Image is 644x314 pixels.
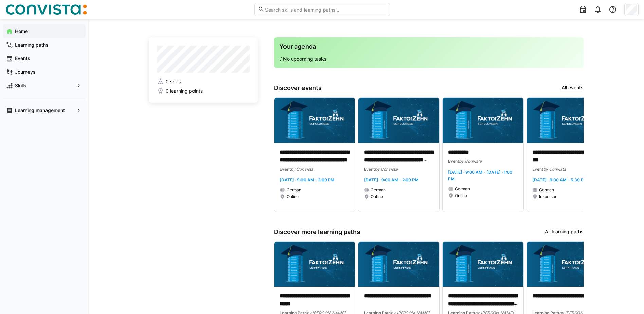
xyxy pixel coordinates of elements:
[166,88,203,94] span: 0 learning points
[274,84,322,92] h3: Discover events
[443,98,523,143] img: image
[166,78,181,85] span: 0 skills
[371,194,383,199] span: Online
[279,56,578,63] p: √ No upcoming tasks
[280,177,334,182] span: [DATE] · 9:00 AM - 2:00 PM
[157,78,250,85] a: 0 skills
[539,187,554,193] span: German
[291,167,313,172] span: by Convista
[358,98,439,143] img: image
[455,186,470,192] span: German
[527,242,608,287] img: image
[274,228,360,236] h3: Discover more learning paths
[364,177,419,182] span: [DATE] · 9:00 AM - 2:00 PM
[562,84,584,92] a: All events
[364,167,375,172] span: Event
[274,98,355,143] img: image
[448,159,459,164] span: Event
[280,167,291,172] span: Event
[371,187,386,193] span: German
[375,167,398,172] span: by Convista
[527,98,608,143] img: image
[532,177,587,182] span: [DATE] · 9:00 AM - 5:30 PM
[543,167,566,172] span: by Convista
[448,170,512,181] span: [DATE] · 9:00 AM - [DATE] · 1:00 PM
[287,187,301,193] span: German
[545,228,584,236] a: All learning paths
[443,242,523,287] img: image
[274,242,355,287] img: image
[287,194,299,199] span: Online
[264,6,386,13] input: Search skills and learning paths…
[279,43,578,50] h3: Your agenda
[532,167,543,172] span: Event
[358,242,439,287] img: image
[459,159,482,164] span: by Convista
[539,194,557,199] span: In-person
[455,193,467,198] span: Online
